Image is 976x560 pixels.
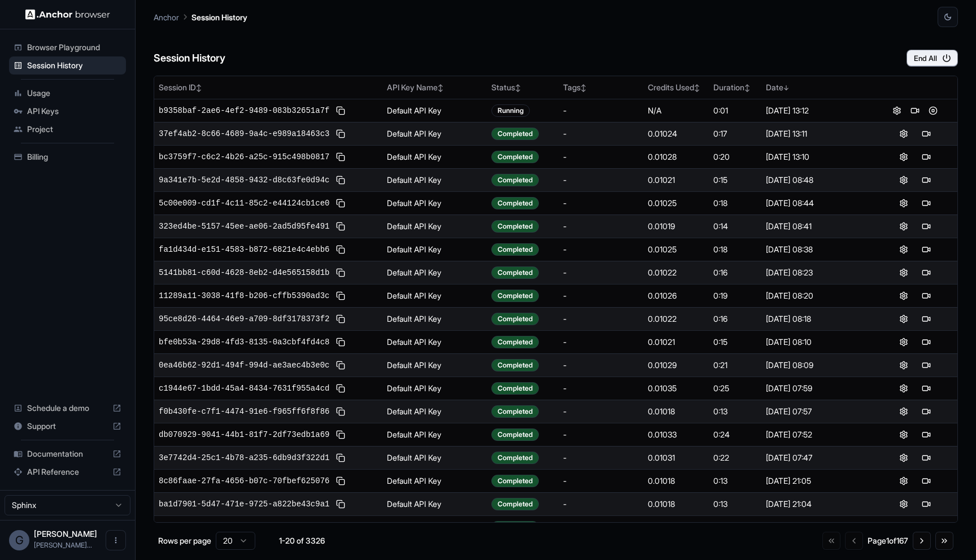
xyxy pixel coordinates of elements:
span: gabriel@sphinxhq.com [34,541,92,549]
div: [DATE] 08:38 [766,244,868,255]
div: 0:22 [713,452,757,463]
div: Support [9,417,126,435]
p: Anchor [154,11,179,23]
div: 0:19 [713,290,757,301]
p: Rows per page [158,535,211,546]
div: 0:15 [713,174,757,186]
div: 0.01025 [648,198,704,209]
p: Session History [191,11,247,23]
div: - [563,498,639,510]
div: Completed [491,174,539,186]
div: 0.01022 [648,267,704,278]
div: 0:15 [713,336,757,348]
div: [DATE] 08:10 [766,336,868,348]
div: - [563,221,639,232]
div: API Reference [9,463,126,481]
div: Status [491,82,554,93]
div: Completed [491,359,539,371]
div: 1-20 of 3326 [273,535,330,546]
span: ↕ [515,84,521,92]
div: [DATE] 13:10 [766,151,868,163]
span: 3e7742d4-25c1-4b78-a235-6db9d3f322d1 [159,452,329,463]
div: Duration [713,82,757,93]
div: - [563,128,639,139]
span: Support [27,421,108,432]
div: 0:16 [713,267,757,278]
div: - [563,522,639,533]
td: Default API Key [382,446,487,469]
span: Gabriel Taboada [34,529,97,539]
div: 0.01026 [648,290,704,301]
div: 0.01022 [648,313,704,325]
span: c1944e67-1bdd-45a4-8434-7631f955a4cd [159,383,329,394]
div: 0.01025 [648,244,704,255]
div: [DATE] 08:18 [766,313,868,325]
div: [DATE] 13:11 [766,128,868,139]
span: Project [27,124,121,135]
div: 0.01019 [648,522,704,533]
div: [DATE] 08:44 [766,198,868,209]
div: 0:18 [713,198,757,209]
div: Completed [491,521,539,533]
td: Default API Key [382,191,487,215]
div: [DATE] 08:41 [766,221,868,232]
div: 0.01018 [648,406,704,417]
div: Completed [491,220,539,233]
div: Schedule a demo [9,399,126,417]
div: - [563,198,639,209]
span: ee29aebd-f970-4332-9875-8d4efee73ca0 [159,522,329,533]
span: Session History [27,60,121,71]
td: Default API Key [382,353,487,377]
div: 0:14 [713,221,757,232]
div: [DATE] 13:12 [766,105,868,116]
span: 9a341e7b-5e2d-4858-9432-d8c63fe0d94c [159,174,329,186]
img: Anchor Logo [25,9,110,20]
button: Open menu [106,530,126,550]
td: Default API Key [382,469,487,492]
div: Session History [9,56,126,75]
div: 0:16 [713,313,757,325]
div: Completed [491,128,539,140]
span: 95ce8d26-4464-46e9-a709-8df3178373f2 [159,313,329,325]
td: Default API Key [382,145,487,168]
div: Completed [491,336,539,348]
span: db070929-9041-44b1-81f7-2df73edb1a69 [159,429,329,440]
div: [DATE] 08:48 [766,174,868,186]
div: 0:24 [713,429,757,440]
div: 0.01035 [648,383,704,394]
td: Default API Key [382,238,487,261]
span: 0ea46b62-92d1-494f-994d-ae3aec4b3e0c [159,360,329,371]
span: ↕ [694,84,700,92]
div: 0.01019 [648,221,704,232]
span: API Reference [27,466,108,478]
div: 0.01021 [648,336,704,348]
span: fa1d434d-e151-4583-b872-6821e4c4ebb6 [159,244,329,255]
div: - [563,290,639,301]
div: Completed [491,428,539,441]
div: G [9,530,29,550]
span: bc3759f7-c6c2-4b26-a25c-915c498b0817 [159,151,329,163]
span: 37ef4ab2-8c66-4689-9a4c-e989a18463c3 [159,128,329,139]
span: ba1d7901-5d47-471e-9725-a822be43c9a1 [159,498,329,510]
div: - [563,174,639,186]
td: Default API Key [382,400,487,423]
h6: Session History [154,50,225,67]
div: 0.01029 [648,360,704,371]
div: 0:13 [713,475,757,487]
div: Usage [9,84,126,102]
div: Completed [491,151,539,163]
div: Tags [563,82,639,93]
div: N/A [648,105,704,116]
span: Billing [27,151,121,163]
div: Completed [491,290,539,302]
span: Usage [27,88,121,99]
td: Default API Key [382,215,487,238]
div: 0.01018 [648,475,704,487]
td: Default API Key [382,307,487,330]
div: 0:01 [713,105,757,116]
span: b9358baf-2ae6-4ef2-9489-083b32651a7f [159,105,329,116]
div: - [563,452,639,463]
div: 0:14 [713,522,757,533]
div: - [563,151,639,163]
div: 0.01024 [648,128,704,139]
